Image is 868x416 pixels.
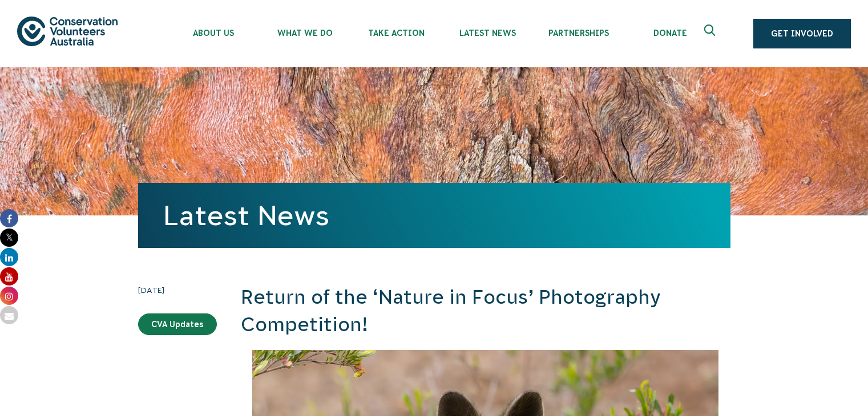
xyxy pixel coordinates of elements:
time: [DATE] [138,284,217,296]
img: logo.svg [17,17,118,46]
span: Take Action [350,28,442,38]
span: What We Do [259,28,350,38]
a: CVA Updates [138,313,217,335]
h2: Return of the ‘Nature in Focus’ Photography Competition! [241,284,730,338]
span: Latest News [442,28,533,38]
a: Latest News [163,200,329,231]
span: About Us [168,28,259,38]
span: Donate [624,28,716,38]
span: Partnerships [533,28,624,38]
span: Expand search box [704,25,718,43]
button: Expand search box Close search box [697,20,725,47]
a: Get Involved [753,19,851,48]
